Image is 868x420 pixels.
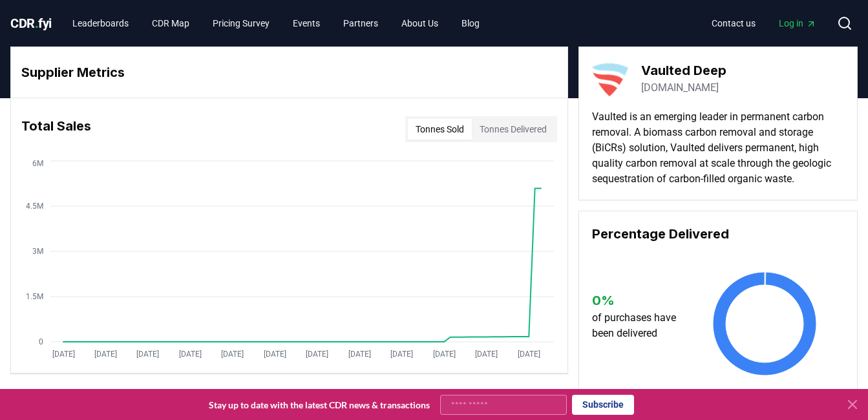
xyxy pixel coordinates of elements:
button: Tonnes Sold [408,119,472,140]
p: of purchases have been delivered [592,310,687,341]
tspan: [DATE] [179,350,202,359]
span: Log in [779,17,816,30]
span: . [35,16,39,31]
a: Blog [451,12,490,35]
h3: 0 % [592,291,687,310]
tspan: 1.5M [26,292,43,301]
nav: Main [701,12,827,35]
img: Vaulted Deep-logo [592,60,628,96]
tspan: [DATE] [94,350,117,359]
a: Leaderboards [62,12,139,35]
h3: Percentage Delivered [592,224,844,244]
a: [DOMAIN_NAME] [641,80,719,96]
a: Partners [333,12,388,35]
tspan: [DATE] [433,350,456,359]
tspan: [DATE] [221,350,244,359]
p: Vaulted is an emerging leader in permanent carbon removal. A biomass carbon removal and storage (... [592,109,844,187]
a: Pricing Survey [202,12,280,35]
span: CDR fyi [10,16,52,31]
tspan: [DATE] [136,350,159,359]
tspan: 3M [32,247,43,256]
a: Contact us [701,12,766,35]
a: Log in [768,12,827,35]
a: About Us [391,12,449,35]
h3: Supplier Metrics [21,63,557,82]
tspan: [DATE] [264,350,286,359]
button: Tonnes Delivered [472,119,555,140]
tspan: [DATE] [306,350,328,359]
h3: Vaulted Deep [641,61,726,80]
tspan: 4.5M [26,202,43,211]
tspan: 6M [32,159,43,168]
tspan: [DATE] [52,350,75,359]
tspan: [DATE] [518,350,540,359]
h3: Total Sales [21,116,91,142]
nav: Main [62,12,490,35]
a: Events [282,12,330,35]
tspan: [DATE] [390,350,413,359]
tspan: [DATE] [475,350,498,359]
a: CDR.fyi [10,14,52,32]
tspan: 0 [39,337,43,346]
a: CDR Map [142,12,200,35]
tspan: [DATE] [348,350,371,359]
